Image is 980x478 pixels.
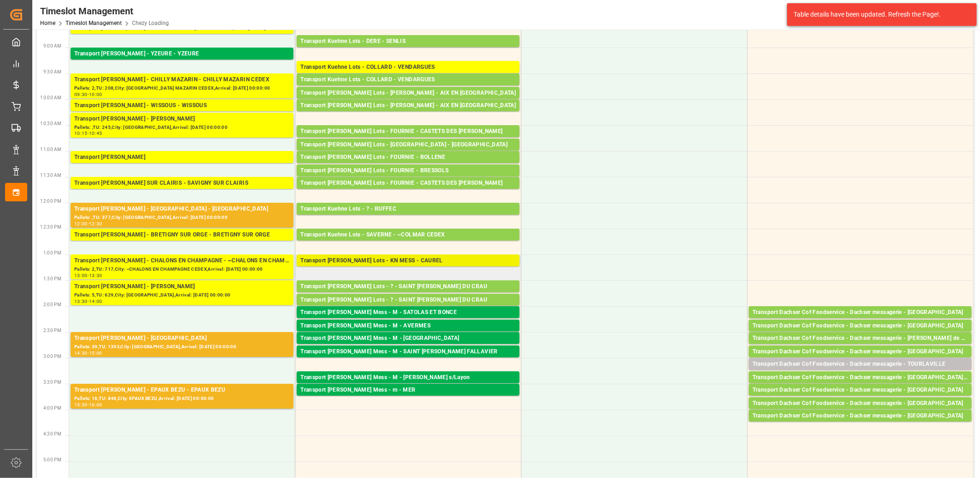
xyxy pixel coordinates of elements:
span: 4:30 PM [43,431,61,436]
div: Transport [PERSON_NAME] Mess - m - MER [300,386,516,395]
div: 13:30 [89,273,102,278]
span: 1:30 PM [43,276,61,281]
div: 09:30 [74,92,88,97]
div: Pallets: 5,TU: 629,City: [GEOGRAPHIC_DATA],Arrival: [DATE] 00:00:00 [74,291,290,299]
div: - [88,403,89,407]
div: Transport [PERSON_NAME] - CHALONS EN CHAMPAGNE - ~CHALONS EN CHAMPAGNE CEDEX [74,256,290,266]
div: Pallets: 1,TU: ,City: [GEOGRAPHIC_DATA],Arrival: [DATE] 00:00:00 [753,317,968,325]
div: Pallets: 2,TU: 10,City: [GEOGRAPHIC_DATA],Arrival: [DATE] 00:00:00 [753,357,968,364]
div: Pallets: 16,TU: 848,City: EPAUX BEZU,Arrival: [DATE] 00:00:00 [74,395,290,403]
div: Transport [PERSON_NAME] Mess - M - SATOLAS ET BONCE [300,308,516,317]
div: Transport [PERSON_NAME] SUR CLAIRIS - SAVIGNY SUR CLAIRIS [74,179,290,188]
div: Pallets: ,TU: 168,City: CASTETS DES [PERSON_NAME],Arrival: [DATE] 00:00:00 [300,188,516,196]
div: Pallets: ,TU: 31,City: [GEOGRAPHIC_DATA][PERSON_NAME],Arrival: [DATE] 00:00:00 [300,357,516,364]
div: - [88,351,89,355]
div: Pallets: 1,TU: 244,City: [GEOGRAPHIC_DATA],Arrival: [DATE] 00:00:00 [300,266,516,273]
div: Pallets: 2,TU: 717,City: ~CHALONS EN CHAMPAGNE CEDEX,Arrival: [DATE] 00:00:00 [74,266,290,273]
div: Transport [PERSON_NAME] - BRETIGNY SUR ORGE - BRETIGNY SUR ORGE [74,230,290,240]
span: 9:00 AM [43,43,61,48]
span: 11:30 AM [40,173,61,178]
div: - [88,273,89,278]
div: Transport Kuehne Lots - DERE - SENLIS [300,37,516,46]
div: Transport [PERSON_NAME] Mess - M - [GEOGRAPHIC_DATA] [300,334,516,343]
div: Transport [PERSON_NAME] Lots - FOURNIE - BOLLENE [300,153,516,162]
div: Pallets: ,TU: 65,City: [GEOGRAPHIC_DATA],Arrival: [DATE] 00:00:00 [300,98,516,106]
div: 10:45 [89,131,102,135]
div: Pallets: 16,TU: 192,City: [GEOGRAPHIC_DATA],Arrival: [DATE] 00:00:00 [300,72,516,80]
div: Pallets: 1,TU: 13,City: [GEOGRAPHIC_DATA],Arrival: [DATE] 00:00:00 [753,331,968,339]
div: Transport Dachser Cof Foodservice - Dachser messagerie - TOURLAVILLE [753,360,968,369]
div: - [88,299,89,303]
span: 12:30 PM [40,224,61,230]
div: Pallets: ,TU: 377,City: [GEOGRAPHIC_DATA],Arrival: [DATE] 00:00:00 [74,214,290,222]
div: Transport [PERSON_NAME] Mess - M - SAINT [PERSON_NAME] FALLAVIER [300,347,516,357]
div: Pallets: ,TU: 74,City: [GEOGRAPHIC_DATA] [GEOGRAPHIC_DATA],Arrival: [DATE] 00:00:00 [753,343,968,351]
span: 3:30 PM [43,380,61,385]
div: Transport Dachser Cof Foodservice - Dachser messagerie - [GEOGRAPHIC_DATA] [753,399,968,408]
div: Transport Dachser Cof Foodservice - Dachser messagerie - [GEOGRAPHIC_DATA] [753,386,968,395]
div: 12:30 [89,222,102,226]
div: Transport [PERSON_NAME] - CHILLY MAZARIN - CHILLY MAZARIN CEDEX [74,75,290,85]
div: Transport [PERSON_NAME] - YZEURE - YZEURE [74,49,290,59]
div: 15:30 [74,403,88,407]
div: Pallets: 14,TU: 544,City: [GEOGRAPHIC_DATA],Arrival: [DATE] 00:00:00 [300,85,516,92]
div: Transport [PERSON_NAME] Lots - FOURNIE - CASTETS DES [PERSON_NAME] [300,179,516,188]
div: Table details have been updated. Refresh the Page!. [794,10,963,19]
span: 4:00 PM [43,405,61,411]
div: - [88,131,89,135]
div: Transport [PERSON_NAME] - WISSOUS - WISSOUS [74,101,290,110]
div: Transport [PERSON_NAME] Mess - M - AVERMES [300,321,516,331]
div: Pallets: 5,TU: 538,City: ~COLMAR CEDEX,Arrival: [DATE] 00:00:00 [300,240,516,248]
div: Transport [PERSON_NAME] Lots - FOURNIE - CASTETS DES [PERSON_NAME] [300,127,516,136]
div: Transport Dachser Cof Foodservice - Dachser messagerie - [GEOGRAPHIC_DATA] [753,347,968,357]
div: Pallets: 3,TU: 93,City: [GEOGRAPHIC_DATA],Arrival: [DATE] 00:00:00 [74,59,290,67]
div: Transport Dachser Cof Foodservice - Dachser messagerie - [GEOGRAPHIC_DATA] [753,308,968,317]
div: Transport [PERSON_NAME] - [GEOGRAPHIC_DATA] - [GEOGRAPHIC_DATA] [74,205,290,214]
div: Pallets: ,TU: 93,City: [GEOGRAPHIC_DATA],Arrival: [DATE] 00:00:00 [753,369,968,377]
div: Transport Dachser Cof Foodservice - Dachser messagerie - [PERSON_NAME] de Guadaira Sevilla [753,334,968,343]
div: Transport [PERSON_NAME] [74,153,290,162]
div: Transport Kuehne Lots - COLLARD - VENDARGUES [300,75,516,85]
a: Home [40,20,55,26]
div: Pallets: 1,TU: ,City: [GEOGRAPHIC_DATA],Arrival: [DATE] 00:00:00 [753,395,968,403]
span: 10:00 AM [40,95,61,100]
div: Pallets: 1,TU: ,City: CASTETS DES [PERSON_NAME],Arrival: [DATE] 00:00:00 [300,136,516,144]
div: Pallets: 1,TU: 174,City: [GEOGRAPHIC_DATA],Arrival: [DATE] 00:00:00 [300,150,516,157]
div: Pallets: 1,TU: 84,City: BRESSOLS,Arrival: [DATE] 00:00:00 [300,175,516,183]
div: Transport [PERSON_NAME] - [PERSON_NAME] [74,282,290,291]
div: Transport [PERSON_NAME] Lots - KN MESS - CAUREL [300,256,516,266]
div: 13:00 [74,273,88,278]
div: Pallets: 3,TU: 716,City: [GEOGRAPHIC_DATA][PERSON_NAME],Arrival: [DATE] 00:00:00 [300,291,516,299]
div: Pallets: 5,TU: ,City: WISSOUS,Arrival: [DATE] 00:00:00 [74,110,290,118]
div: 16:00 [89,403,102,407]
div: Transport [PERSON_NAME] Lots - [PERSON_NAME] - AIX EN [GEOGRAPHIC_DATA] [300,101,516,110]
div: Transport [PERSON_NAME] Lots - ? - SAINT [PERSON_NAME] DU CRAU [300,282,516,291]
span: 3:00 PM [43,354,61,359]
span: 2:00 PM [43,302,61,307]
div: Transport [PERSON_NAME] - [GEOGRAPHIC_DATA] [74,334,290,343]
div: Transport [PERSON_NAME] - [PERSON_NAME] [74,115,290,124]
div: Pallets: 2,TU: ,City: BOLLENE,Arrival: [DATE] 00:00:00 [300,162,516,170]
div: Transport Dachser Cof Foodservice - Dachser messagerie - [GEOGRAPHIC_DATA] [753,411,968,421]
div: Pallets: 1,TU: 30,City: [GEOGRAPHIC_DATA],Arrival: [DATE] 00:00:00 [74,188,290,196]
div: Transport Dachser Cof Foodservice - Dachser messagerie - [GEOGRAPHIC_DATA],[GEOGRAPHIC_DATA] [753,373,968,382]
div: - [88,222,89,226]
div: Timeslot Management [40,4,169,18]
div: Pallets: ,TU: 245,City: [GEOGRAPHIC_DATA],Arrival: [DATE] 00:00:00 [74,124,290,132]
div: Pallets: ,TU: 132,City: [GEOGRAPHIC_DATA],Arrival: [DATE] 00:00:00 [74,33,290,41]
div: Pallets: ,TU: 285,City: [GEOGRAPHIC_DATA],Arrival: [DATE] 00:00:00 [300,46,516,54]
div: Pallets: 2,TU: 208,City: [GEOGRAPHIC_DATA] MAZARIN CEDEX,Arrival: [DATE] 00:00:00 [74,85,290,92]
div: Pallets: ,TU: 8,City: SATOLAS ET BONCE,Arrival: [DATE] 00:00:00 [300,317,516,325]
div: Pallets: ,TU: 95,City: [GEOGRAPHIC_DATA],Arrival: [DATE] 00:00:00 [300,331,516,339]
div: Pallets: 2,TU: 27,City: [GEOGRAPHIC_DATA],[GEOGRAPHIC_DATA],Arrival: [DATE] 00:00:00 [753,382,968,390]
div: Pallets: 39,TU: 1393,City: [GEOGRAPHIC_DATA],Arrival: [DATE] 00:00:00 [74,343,290,351]
div: Transport [PERSON_NAME] Lots - FOURNIE - BRESSOLS [300,166,516,175]
div: Pallets: ,TU: 39,City: Beaulieu s/[GEOGRAPHIC_DATA],Arrival: [DATE] 00:00:00 [300,382,516,390]
div: Transport [PERSON_NAME] Lots - [PERSON_NAME] - AIX EN [GEOGRAPHIC_DATA] [300,89,516,98]
span: 11:00 AM [40,147,61,152]
div: 14:30 [74,351,88,355]
div: Pallets: 2,TU: 671,City: [GEOGRAPHIC_DATA][PERSON_NAME],Arrival: [DATE] 00:00:00 [300,305,516,313]
div: Transport [PERSON_NAME] Mess - M - [PERSON_NAME] s/Layon [300,373,516,382]
div: Transport [PERSON_NAME] Lots - ? - SAINT [PERSON_NAME] DU CRAU [300,296,516,305]
span: 9:30 AM [43,69,61,74]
